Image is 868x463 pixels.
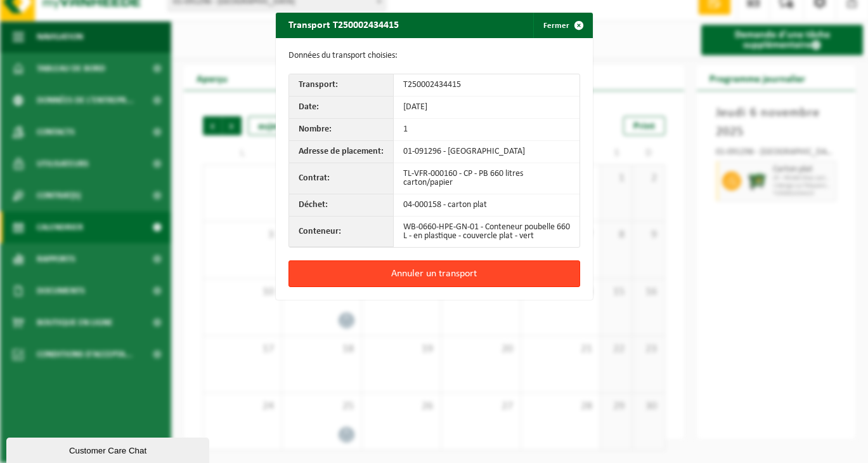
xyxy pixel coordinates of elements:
[394,119,580,141] td: 1
[394,97,580,119] td: [DATE]
[394,217,580,247] td: WB-0660-HPE-GN-01 - Conteneur poubelle 660 L - en plastique - couvercle plat - vert
[276,13,411,37] h2: Transport T250002434415
[289,97,394,119] th: Date:
[289,194,394,217] th: Déchet:
[6,435,212,463] iframe: chat widget
[289,163,394,194] th: Contrat:
[289,119,394,141] th: Nombre:
[394,141,580,163] td: 01-091296 - [GEOGRAPHIC_DATA]
[289,217,394,247] th: Conteneur:
[288,51,580,61] p: Données du transport choisies:
[288,260,580,287] button: Annuler un transport
[289,74,394,97] th: Transport:
[533,13,592,38] button: Fermer
[394,194,580,217] td: 04-000158 - carton plat
[394,74,580,97] td: T250002434415
[394,163,580,194] td: TL-VFR-000160 - CP - PB 660 litres carton/papier
[289,141,394,163] th: Adresse de placement:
